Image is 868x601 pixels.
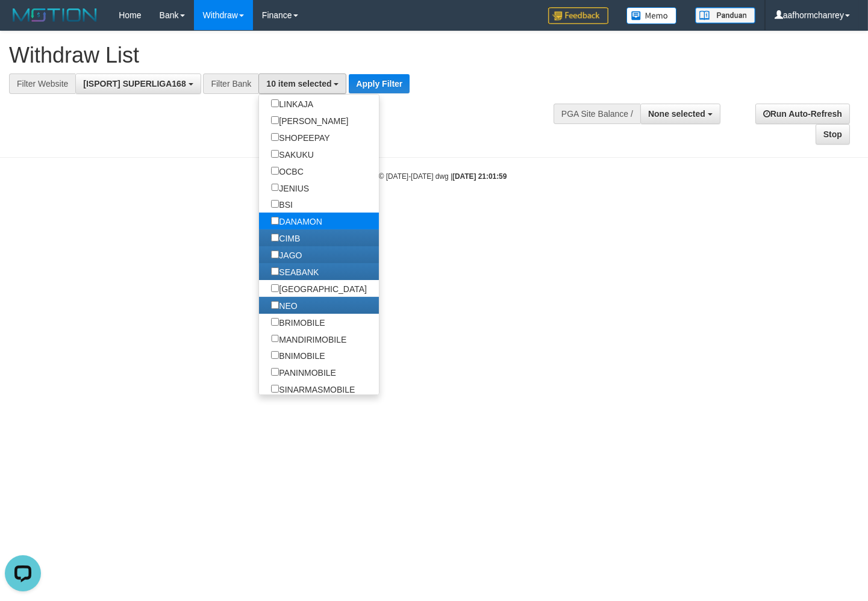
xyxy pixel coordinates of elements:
label: SHOPEEPAY [259,129,342,146]
label: BRIMOBILE [259,314,337,331]
input: OCBC [271,167,279,175]
span: 10 item selected [266,79,331,89]
input: SINARMASMOBILE [271,385,279,393]
input: BRIMOBILE [271,318,279,326]
input: LINKAJA [271,99,279,107]
h1: Withdraw List [9,43,567,67]
label: NEO [259,297,309,314]
input: SAKUKU [271,150,279,158]
img: MOTION_logo.png [9,6,101,24]
input: NEO [271,301,279,309]
label: BNIMOBILE [259,347,337,364]
a: Stop [816,124,850,145]
span: [ISPORT] SUPERLIGA168 [83,79,186,89]
label: MANDIRIMOBILE [259,331,358,347]
button: Open LiveChat chat widget [5,5,41,41]
input: SEABANK [271,267,279,275]
label: CIMB [259,229,312,246]
img: Button%20Memo.svg [626,7,677,24]
input: DANAMON [271,217,279,225]
input: PANINMOBILE [271,368,279,376]
img: Feedback.jpg [548,7,608,24]
input: MANDIRIMOBILE [271,335,279,343]
input: BNIMOBILE [271,351,279,359]
button: [ISPORT] SUPERLIGA168 [75,73,201,94]
input: BSI [271,200,279,208]
label: SINARMASMOBILE [259,381,367,397]
label: JAGO [259,246,314,263]
label: SEABANK [259,263,331,280]
strong: [DATE] 21:01:59 [452,172,507,181]
label: OCBC [259,163,315,179]
label: LINKAJA [259,95,325,112]
label: PANINMOBILE [259,364,348,381]
div: PGA Site Balance / [554,104,640,124]
small: code © [DATE]-[DATE] dwg | [361,172,507,181]
input: CIMB [271,234,279,241]
label: [PERSON_NAME] [259,112,360,129]
label: [GEOGRAPHIC_DATA] [259,280,379,297]
div: Filter Bank [203,73,258,94]
div: Filter Website [9,73,75,94]
input: [PERSON_NAME] [271,116,279,124]
label: JENIUS [259,179,321,196]
input: JAGO [271,251,279,258]
label: BSI [259,196,304,213]
label: DANAMON [259,213,334,229]
a: Run Auto-Refresh [755,104,850,124]
button: None selected [640,104,720,124]
img: panduan.png [695,7,755,23]
input: SHOPEEPAY [271,133,279,141]
button: 10 item selected [258,73,346,94]
input: JENIUS [271,184,279,192]
input: [GEOGRAPHIC_DATA] [271,284,279,292]
span: None selected [648,109,705,119]
button: Apply Filter [349,74,410,93]
label: SAKUKU [259,146,325,163]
